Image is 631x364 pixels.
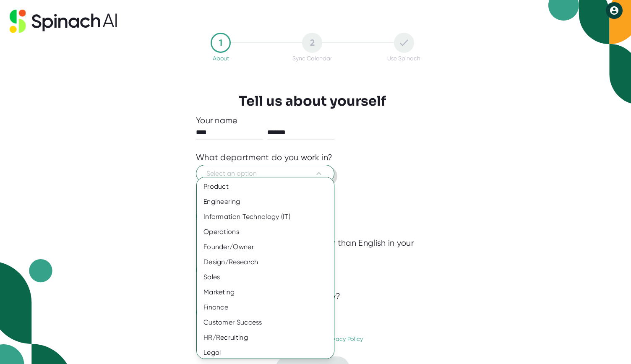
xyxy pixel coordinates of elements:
[197,239,340,255] div: Founder/Owner
[197,255,340,270] div: Design/Research
[197,270,340,285] div: Sales
[197,300,340,315] div: Finance
[197,315,340,330] div: Customer Success
[197,194,340,209] div: Engineering
[197,209,340,224] div: Information Technology (IT)
[197,179,340,194] div: Product
[197,330,340,345] div: HR/Recruiting
[197,345,340,360] div: Legal
[197,224,340,239] div: Operations
[197,285,340,300] div: Marketing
